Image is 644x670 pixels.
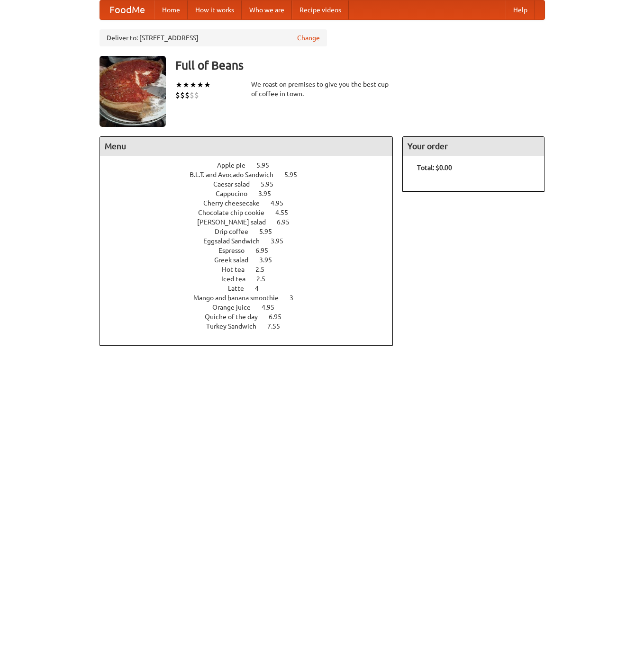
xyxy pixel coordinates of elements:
span: 5.95 [261,180,283,188]
span: 5.95 [259,228,281,235]
h4: Menu [100,137,393,156]
a: Orange juice 4.95 [212,304,292,311]
span: Cappucino [216,190,257,197]
span: 6.95 [269,313,291,321]
span: 4.55 [275,209,298,216]
span: Caesar salad [213,180,259,188]
li: ★ [197,80,204,90]
a: Recipe videos [292,0,349,19]
li: $ [194,90,199,100]
span: 3.95 [259,256,281,264]
div: Deliver to: [STREET_ADDRESS] [100,29,327,46]
a: B.L.T. and Avocado Sandwich 5.95 [190,171,315,179]
li: ★ [175,80,182,90]
a: Mango and banana smoothie 3 [193,294,311,302]
a: [PERSON_NAME] salad 6.95 [197,218,307,226]
a: Apple pie 5.95 [217,161,287,169]
a: Eggsalad Sandwich 3.95 [203,237,301,245]
span: 3.95 [258,190,281,197]
a: Cappucino 3.95 [216,190,289,197]
li: $ [180,90,185,100]
a: Help [506,0,535,19]
span: Eggsalad Sandwich [203,237,269,245]
a: Chocolate chip cookie 4.55 [198,209,306,216]
span: 4.95 [262,304,284,311]
h3: Full of Beans [175,56,545,75]
span: Chocolate chip cookie [198,209,274,216]
a: Who we are [242,0,292,19]
span: [PERSON_NAME] salad [197,218,275,226]
span: Quiche of the day [205,313,267,321]
li: ★ [182,80,190,90]
span: Apple pie [217,161,255,169]
span: Mango and banana smoothie [193,294,288,302]
span: Latte [228,285,254,292]
a: Espresso 6.95 [218,247,286,254]
a: Latte 4 [228,285,276,292]
li: $ [190,90,194,100]
span: Drip coffee [215,228,258,235]
span: Orange juice [212,304,260,311]
li: ★ [204,80,211,90]
span: Iced tea [221,275,255,283]
span: 5.95 [284,171,307,179]
a: Turkey Sandwich 7.55 [206,322,298,330]
span: 3 [290,294,303,302]
a: Greek salad 3.95 [214,256,290,264]
li: ★ [190,80,197,90]
img: angular.jpg [100,56,166,127]
span: Hot tea [222,266,254,273]
b: Total: $0.00 [417,164,452,171]
span: 6.95 [255,247,278,254]
a: Hot tea 2.5 [222,266,282,273]
div: We roast on premises to give you the best cup of coffee in town. [251,80,393,98]
a: Home [154,0,188,19]
span: 4 [255,285,268,292]
li: $ [175,90,180,100]
span: Greek salad [214,256,258,264]
span: 6.95 [277,218,299,226]
h4: Your order [403,137,544,156]
a: Caesar salad 5.95 [213,180,291,188]
a: FoodMe [100,0,154,19]
span: 5.95 [256,161,279,169]
span: 2.5 [255,266,274,273]
a: How it works [188,0,242,19]
a: Change [297,33,320,43]
span: 3.95 [271,237,293,245]
span: 2.5 [256,275,275,283]
li: $ [185,90,190,100]
span: 4.95 [271,199,293,207]
span: B.L.T. and Avocado Sandwich [190,171,283,179]
span: Turkey Sandwich [206,322,266,330]
span: Cherry cheesecake [203,199,269,207]
span: Espresso [218,247,254,254]
a: Cherry cheesecake 4.95 [203,199,301,207]
a: Iced tea 2.5 [221,275,283,283]
a: Quiche of the day 6.95 [205,313,299,321]
span: 7.55 [267,322,290,330]
a: Drip coffee 5.95 [215,228,290,235]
